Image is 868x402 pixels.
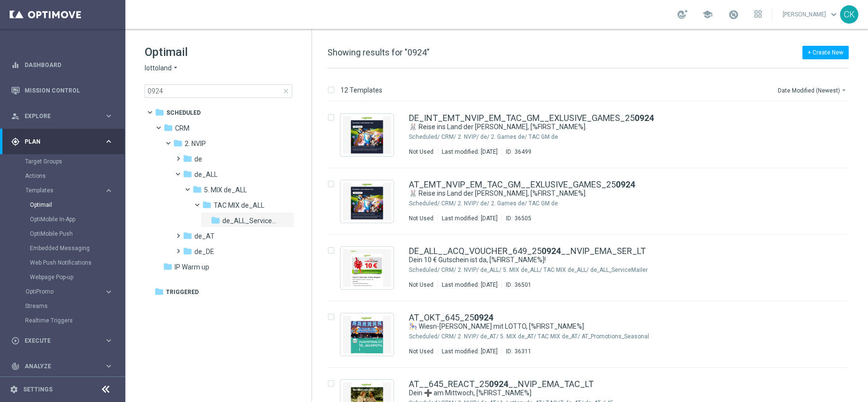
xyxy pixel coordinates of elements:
div: Web Push Notifications [30,255,124,270]
div: Scheduled/ [409,266,440,274]
div: Scheduled/ [409,200,440,207]
span: Templates [26,188,95,193]
i: folder [163,123,173,133]
div: Scheduled/CRM/2. NVIP/de_ALL/5. MIX de_ALL/TAC MIX de_ALL/de_ALL_ServiceMailer [441,266,807,274]
span: TAC MIX de_ALL [214,201,264,210]
div: 36501 [515,281,531,289]
img: 36501.jpeg [343,249,391,287]
div: Not Used [409,148,434,156]
button: Date Modified (Newest)arrow_drop_down [777,84,849,96]
i: folder [183,246,192,256]
i: folder [163,262,173,271]
span: OptiPromo [26,289,95,295]
i: folder [211,215,220,225]
i: settings [10,385,18,394]
i: keyboard_arrow_right [104,287,113,296]
span: de_ALL_ServiceMailer [222,216,278,225]
b: 0924 [635,113,654,123]
div: Dein 10 € Gutschein ist da, [%FIRST_NAME%]! [409,255,807,265]
div: Realtime Triggers [25,313,124,328]
input: Search Template [145,84,292,98]
span: de_DE [194,247,214,256]
i: folder [192,185,202,194]
i: equalizer [11,61,20,69]
button: Mission Control [11,87,114,94]
a: Dein ➕ am Mittwoch, [%FIRST_NAME%] [409,389,785,398]
div: OptiPromo [25,284,124,299]
a: Webpage Pop-up [30,273,100,281]
a: Dein 10 € Gutschein ist da, [%FIRST_NAME%]! [409,255,785,265]
div: ID: [502,214,531,222]
a: Web Push Notifications [30,259,100,267]
div: OptiMobile In-App [30,212,124,227]
a: Actions [25,172,100,180]
div: Scheduled/ [409,133,440,141]
div: Analyze [11,362,104,371]
a: Optimail [30,201,100,209]
i: arrow_drop_down [172,64,179,73]
img: 36505.jpeg [343,183,391,220]
div: Target Groups [25,154,124,169]
div: Streams [25,299,124,313]
span: lottoland [145,64,172,73]
a: 🎠 Wiesn-[PERSON_NAME] mit LOTTO, [%FIRST_NAME%] [409,322,785,331]
span: Explore [25,113,104,119]
a: DE_INT_EMT_NVIP_EM_TAC_GM__EXLUSIVE_GAMES_250924 [409,114,654,122]
div: Templates [26,188,104,193]
div: Press SPACE to select this row. [318,235,866,301]
b: 0924 [474,312,493,322]
h1: Optimail [145,44,292,60]
span: close [282,87,290,95]
span: de [194,155,202,163]
a: AT_OKT_645_250924 [409,313,493,322]
div: Last modified: [DATE] [438,348,502,355]
div: Dein ➕ am Mittwoch, [%FIRST_NAME%] [409,389,807,398]
div: Press SPACE to select this row. [318,168,866,235]
div: Actions [25,169,124,183]
div: 36499 [515,148,531,156]
button: OptiPromo keyboard_arrow_right [25,288,114,295]
div: 🐰 Reise ins Land der Wunder, [%FIRST_NAME%]. [409,122,807,132]
p: 12 Templates [340,86,382,94]
button: gps_fixed Plan keyboard_arrow_right [11,138,114,146]
button: track_changes Analyze keyboard_arrow_right [11,362,114,370]
div: Mission Control [11,78,113,103]
i: keyboard_arrow_right [104,186,113,195]
i: play_circle_outline [11,336,20,345]
button: play_circle_outline Execute keyboard_arrow_right [11,337,114,345]
span: Scheduled [166,108,201,117]
span: de_AT [194,232,215,241]
div: Scheduled/CRM/2. NVIP/de/2. Games de/TAC GM de [441,200,807,207]
a: 🐰 Reise ins Land der [PERSON_NAME], [%FIRST_NAME%]. [409,122,785,132]
a: DE_ALL__ACQ_VOUCHER_649_250924__NVIP_EMA_SER_LT [409,247,646,255]
span: Analyze [25,363,104,369]
i: folder [155,107,164,117]
div: Press SPACE to select this row. [318,102,866,168]
div: Execute [11,336,104,345]
div: Dashboard [11,52,113,78]
div: CK [840,5,858,24]
a: AT__645_REACT_250924__NVIP_EMA_TAC_LT [409,380,594,389]
button: Templates keyboard_arrow_right [25,187,114,194]
a: [PERSON_NAME]keyboard_arrow_down [782,7,840,22]
i: folder [173,138,183,148]
button: + Create New [802,46,849,59]
span: 2. NVIP [185,139,206,148]
div: Optimail [30,198,124,212]
i: keyboard_arrow_right [104,336,113,345]
div: Press SPACE to select this row. [318,301,866,368]
span: Triggered [166,288,199,296]
img: 36311.jpeg [343,316,391,353]
span: CRM [175,124,190,133]
i: folder [183,154,192,163]
div: 36311 [515,348,531,355]
div: Not Used [409,348,434,355]
img: 36499.jpeg [343,116,391,154]
span: IP Warm up [175,263,209,271]
div: 🎠 Wiesn-Glück mit LOTTO, [%FIRST_NAME%] [409,322,807,331]
span: Execute [25,338,104,344]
